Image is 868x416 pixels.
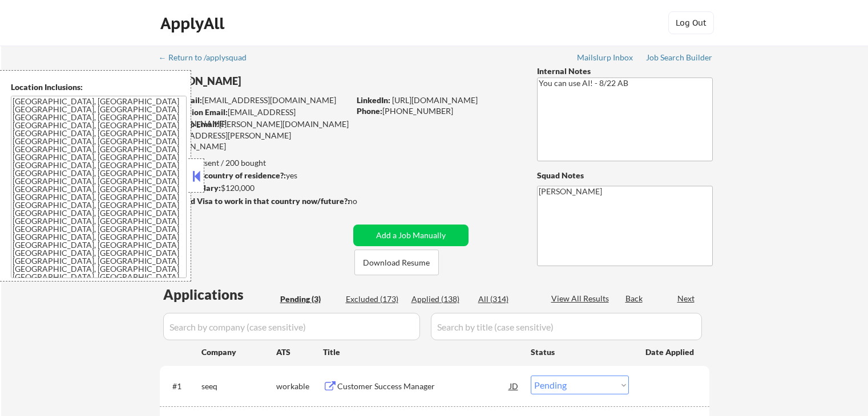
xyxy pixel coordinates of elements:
[163,313,420,340] input: Search by company (case sensitive)
[280,293,337,305] div: Pending (3)
[431,313,702,340] input: Search by title (case sensitive)
[357,95,390,105] strong: LinkedIn:
[276,346,323,358] div: ATS
[531,341,629,362] div: Status
[625,293,644,304] div: Back
[668,11,714,34] button: Log Out
[160,14,228,33] div: ApplyAll
[577,54,634,62] div: Mailslurp Inbox
[159,170,346,181] div: yes
[163,288,276,301] div: Applications
[276,381,323,392] div: workable
[677,293,696,304] div: Next
[160,196,350,206] strong: Will need Visa to work in that country now/future?:
[11,81,187,93] div: Location Inclusions:
[337,381,510,392] div: Customer Success Manager
[348,195,381,207] div: no
[172,381,192,392] div: #1
[645,346,696,358] div: Date Applied
[357,106,382,116] strong: Phone:
[508,376,520,396] div: JD
[411,293,469,305] div: Applied (138)
[551,293,612,304] div: View All Results
[537,170,713,181] div: Squad Notes
[159,53,257,64] a: ← Return to /applysquad
[159,170,286,180] strong: Can work in country of residence?:
[646,53,713,64] a: Job Search Builder
[201,346,276,358] div: Company
[159,54,257,62] div: ← Return to /applysquad
[577,53,634,64] a: Mailslurp Inbox
[160,95,349,106] div: [EMAIL_ADDRESS][DOMAIN_NAME]
[478,293,535,305] div: All (314)
[353,225,469,246] button: Add a Job Manually
[357,105,518,117] div: [PHONE_NUMBER]
[160,74,394,88] div: [PERSON_NAME]
[159,157,349,169] div: 138 sent / 200 bought
[160,119,349,152] div: [PERSON_NAME][DOMAIN_NAME][EMAIL_ADDRESS][PERSON_NAME][DOMAIN_NAME]
[346,293,403,305] div: Excluded (173)
[160,107,349,129] div: [EMAIL_ADDRESS][DOMAIN_NAME]
[537,66,713,77] div: Internal Notes
[392,95,478,105] a: [URL][DOMAIN_NAME]
[201,381,276,392] div: seeq
[646,54,713,62] div: Job Search Builder
[354,250,439,275] button: Download Resume
[159,182,349,194] div: $120,000
[323,346,520,358] div: Title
